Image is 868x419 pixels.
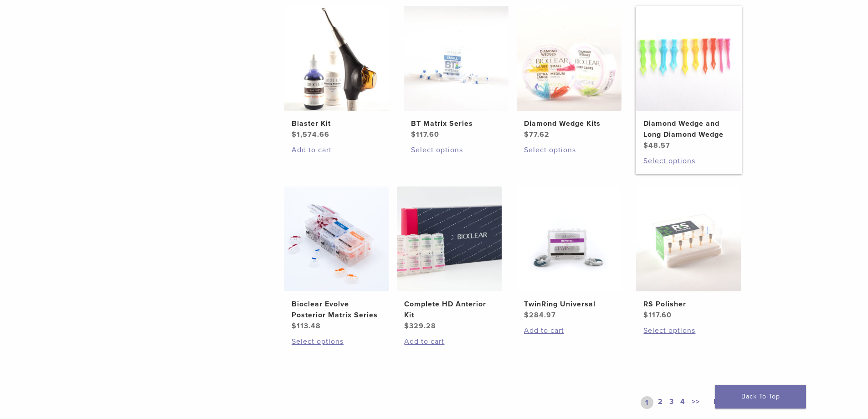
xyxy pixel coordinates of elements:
img: Bioclear Evolve Posterior Matrix Series [284,186,389,291]
a: Back To Top [715,385,806,409]
a: 4 [678,396,687,409]
h2: RS Polisher [643,299,734,310]
a: RS PolisherRS Polisher $117.60 [636,186,742,321]
a: Add to cart: “TwinRing Universal” [524,325,614,336]
a: Add to cart: “Complete HD Anterior Kit” [404,336,494,347]
span: Next [714,397,730,406]
a: 2 [656,396,665,409]
a: Bioclear Evolve Posterior Matrix SeriesBioclear Evolve Posterior Matrix Series $113.48 [284,186,390,331]
h2: Diamond Wedge and Long Diamond Wedge [643,118,734,140]
a: Diamond Wedge and Long Diamond WedgeDiamond Wedge and Long Diamond Wedge $48.57 [636,6,742,151]
span: $ [643,310,648,320]
img: RS Polisher [636,186,741,291]
span: $ [292,130,297,139]
bdi: 1,574.66 [292,130,329,139]
img: TwinRing Universal [517,186,621,291]
img: Diamond Wedge and Long Diamond Wedge [636,6,741,111]
bdi: 117.60 [411,130,439,139]
a: Select options for “Bioclear Evolve Posterior Matrix Series” [292,336,382,347]
h2: BT Matrix Series [411,118,501,129]
span: $ [643,141,648,150]
a: Diamond Wedge KitsDiamond Wedge Kits $77.62 [516,6,622,140]
h2: Blaster Kit [292,118,382,129]
a: BT Matrix SeriesBT Matrix Series $117.60 [403,6,509,140]
h2: Bioclear Evolve Posterior Matrix Series [292,299,382,321]
h2: Complete HD Anterior Kit [404,299,494,321]
bdi: 48.57 [643,141,670,150]
img: Blaster Kit [284,6,389,111]
a: Select options for “Diamond Wedge Kits” [524,145,614,155]
a: 3 [668,396,676,409]
a: Complete HD Anterior KitComplete HD Anterior Kit $329.28 [396,186,503,331]
a: 1 [641,396,653,409]
bdi: 77.62 [524,130,550,139]
img: BT Matrix Series [404,6,508,111]
bdi: 117.60 [643,310,672,320]
a: TwinRing UniversalTwinRing Universal $284.97 [516,186,622,321]
h2: TwinRing Universal [524,299,614,310]
a: Add to cart: “Blaster Kit” [292,145,382,155]
span: $ [411,130,416,139]
img: Diamond Wedge Kits [517,6,621,111]
bdi: 329.28 [404,321,436,331]
a: Blaster KitBlaster Kit $1,574.66 [284,6,390,140]
span: $ [524,310,529,320]
span: $ [524,130,529,139]
h2: Diamond Wedge Kits [524,118,614,129]
a: Select options for “Diamond Wedge and Long Diamond Wedge” [643,155,734,166]
bdi: 284.97 [524,310,556,320]
a: Select options for “BT Matrix Series” [411,145,501,155]
span: $ [404,321,409,331]
a: >> [690,396,702,409]
bdi: 113.48 [292,321,321,331]
img: Complete HD Anterior Kit [397,186,502,291]
span: $ [292,321,297,331]
a: Select options for “RS Polisher” [643,325,734,336]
